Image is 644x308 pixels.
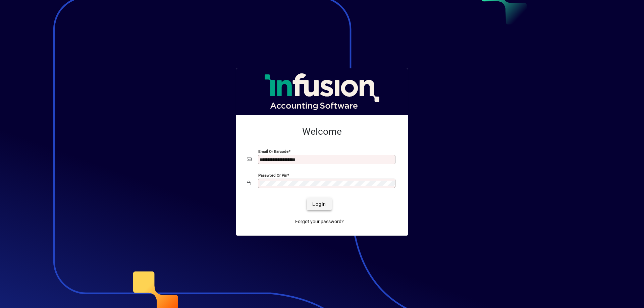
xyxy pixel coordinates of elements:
[258,149,288,154] mat-label: Email or Barcode
[292,215,346,228] a: Forgot your password?
[307,198,331,210] button: Login
[295,218,344,225] span: Forgot your password?
[247,126,397,137] h2: Welcome
[258,173,287,178] mat-label: Password or Pin
[312,201,326,208] span: Login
